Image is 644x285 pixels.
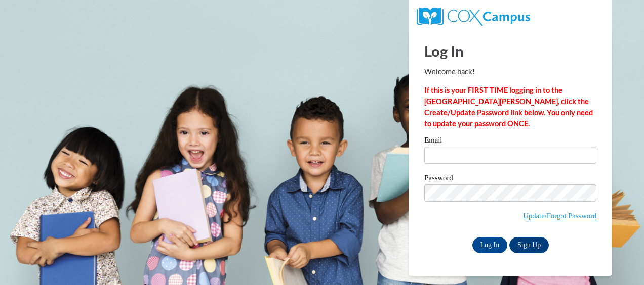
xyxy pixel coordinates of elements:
[424,40,596,61] h1: Log In
[424,136,596,147] label: Email
[424,86,593,128] strong: If this is your FIRST TIME logging in to the [GEOGRAPHIC_DATA][PERSON_NAME], click the Create/Upd...
[417,8,530,26] img: COX Campus
[472,237,508,253] input: Log In
[523,212,596,220] a: Update/Forgot Password
[424,174,596,184] label: Password
[417,12,530,20] a: COX Campus
[509,237,549,253] a: Sign Up
[424,66,596,77] p: Welcome back!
